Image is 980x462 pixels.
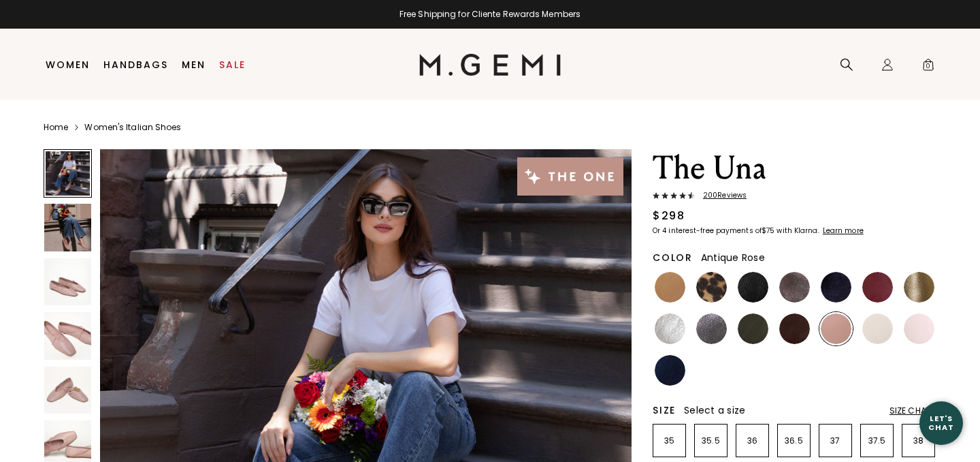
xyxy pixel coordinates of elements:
klarna-placement-style-body: Or 4 interest-free payments of [653,226,762,236]
img: Chocolate [779,313,810,344]
p: 36.5 [778,435,810,446]
a: Home [44,122,68,133]
klarna-placement-style-cta: Learn more [823,226,864,236]
img: Military [738,313,768,344]
img: Silver [655,313,685,344]
p: 35 [653,435,685,446]
a: Men [182,59,206,70]
img: M.Gemi [419,54,561,76]
a: Learn more [821,227,864,235]
h1: The Una [653,149,936,187]
img: The Una [44,204,91,251]
img: Ecru [862,313,893,344]
img: The Una [44,367,91,414]
span: 0 [921,61,935,74]
p: 37 [819,435,851,446]
p: 37.5 [861,435,893,446]
div: $298 [653,208,685,224]
h2: Size [653,405,676,416]
img: The Una [44,312,91,359]
img: The Una [44,258,91,305]
h2: Color [653,252,693,263]
span: Antique Rose [701,251,765,264]
klarna-placement-style-amount: $75 [762,226,774,236]
img: Leopard Print [696,272,727,303]
p: 36 [736,435,768,446]
span: Select a size [684,403,745,417]
p: 38 [902,435,934,446]
div: Size Chart [889,405,936,416]
a: Women's Italian Shoes [84,122,181,133]
a: Women [46,59,90,70]
span: 200 Review s [695,191,747,200]
img: Gold [904,272,934,303]
img: The One tag [517,157,623,196]
a: 200Reviews [653,191,936,202]
a: Handbags [103,59,168,70]
div: Let's Chat [919,414,963,431]
img: Navy [655,355,685,386]
a: Sale [219,59,246,70]
p: 35.5 [695,435,727,446]
img: Light Tan [655,272,685,303]
img: Midnight Blue [821,272,851,303]
img: Cocoa [779,272,810,303]
img: Ballerina Pink [904,313,934,344]
img: Black [738,272,768,303]
img: Gunmetal [696,313,727,344]
img: Antique Rose [821,313,851,344]
klarna-placement-style-body: with Klarna [777,226,821,236]
img: Burgundy [862,272,893,303]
